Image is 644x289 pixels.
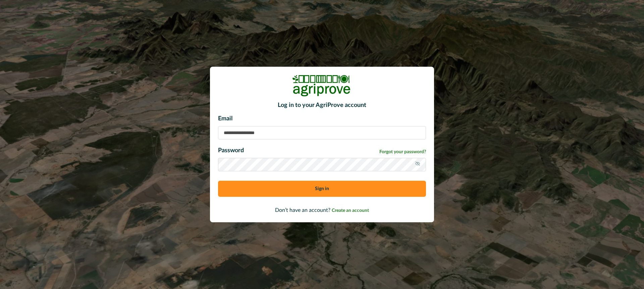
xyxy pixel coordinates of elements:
[218,206,426,214] p: Don’t have an account?
[332,208,369,213] a: Create an account
[218,114,426,123] p: Email
[218,146,244,155] p: Password
[218,102,426,109] h2: Log in to your AgriProve account
[218,181,426,197] button: Sign in
[292,75,352,97] img: Logo Image
[332,208,369,213] span: Create an account
[379,149,426,156] a: Forgot your password?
